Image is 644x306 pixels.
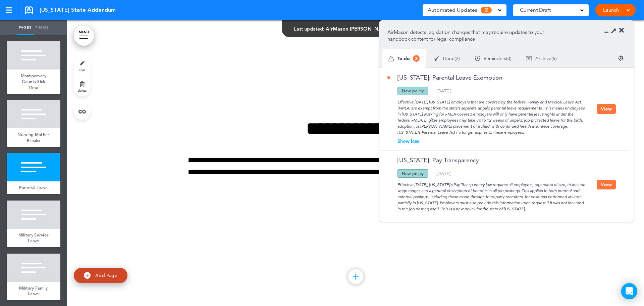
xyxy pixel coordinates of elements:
[79,68,85,72] span: style
[21,73,47,90] span: Montgomery County Sick Time
[435,171,451,176] div: ( )
[456,56,459,61] span: 2
[387,29,554,42] p: AirMason detects legislation changes that may require updates to your handbook content for legal ...
[19,285,48,297] span: Military Family Leave
[597,104,616,114] button: View
[397,169,428,178] div: New policy
[428,5,477,15] span: Automated Updates
[553,56,555,61] span: 5
[78,88,87,92] span: delete
[387,178,597,212] div: Effective [DATE], [US_STATE]'s Pay Transparency law requires all employers, regardless of size, t...
[40,6,116,14] span: [US_STATE] State Addendum
[95,272,117,278] span: Add Page
[475,56,480,61] img: apu_icons_remind.svg
[7,229,60,247] a: Military Service Leave
[34,20,50,35] a: Theme
[621,283,637,299] div: Open Intercom Messenger
[7,128,60,147] a: Nursing Mother Breaks
[434,56,440,61] img: apu_icons_done.svg
[294,26,324,32] span: Last updated:
[74,268,127,283] a: Add Page
[7,70,60,94] a: Montgomery County Sick Time
[74,56,91,76] a: style
[387,75,502,81] a: [US_STATE]: Parental Leave Exemption
[18,232,49,244] span: Military Service Leave
[535,56,551,61] span: Archive
[84,272,91,279] img: add.svg
[326,26,396,32] span: AirMason [PERSON_NAME]…
[294,26,417,31] div: —
[467,50,519,68] div: ( )
[387,157,479,163] a: [US_STATE]: Pay Transparency
[19,185,48,190] span: Parental Leave
[74,76,91,96] a: delete
[74,26,94,46] a: MENU
[520,5,551,15] span: Current Draft
[7,282,60,300] a: Military Family Leave
[507,56,510,61] span: 0
[597,180,616,189] button: View
[600,4,622,16] a: Launch
[437,88,450,93] span: [DATE]
[519,50,564,68] div: ( )
[437,171,450,176] span: [DATE]
[481,7,492,13] span: 2
[618,55,624,61] img: settings.svg
[443,56,454,61] span: Done
[397,56,410,61] span: To-do
[387,95,597,135] div: Effective [DATE], [US_STATE] employers that are covered by the federal Family and Medical Leave A...
[526,56,532,61] img: apu_icons_archive.svg
[397,87,428,95] div: New policy
[388,56,394,61] img: apu_icons_todo.svg
[413,55,420,62] span: 2
[17,132,49,143] span: Nursing Mother Breaks
[387,139,597,143] div: Show less
[7,181,60,194] a: Parental Leave
[484,56,506,61] span: Reminders
[435,89,451,93] div: ( )
[17,20,34,35] a: Pages
[427,50,467,68] div: ( )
